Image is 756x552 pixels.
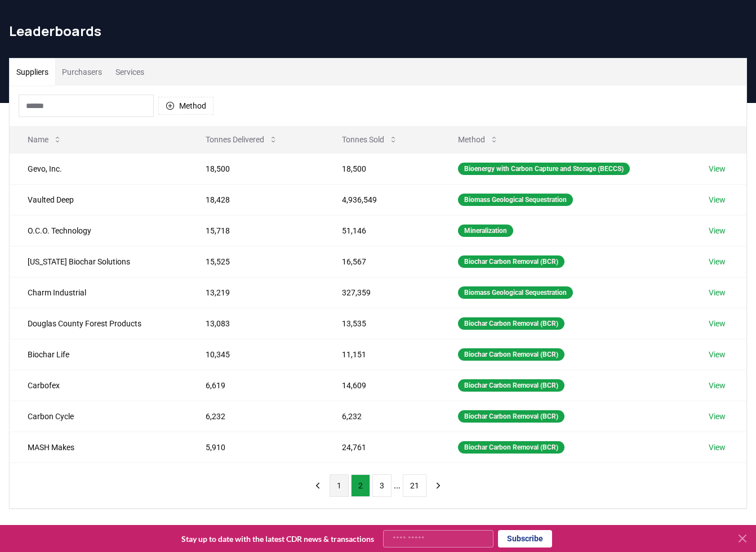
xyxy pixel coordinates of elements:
a: View [709,287,726,298]
a: View [709,163,726,174]
a: View [709,411,726,422]
button: Tonnes Delivered [197,128,287,151]
td: 11,151 [324,339,440,370]
td: [US_STATE] Biochar Solutions [10,246,188,277]
button: 2 [351,474,370,497]
a: View [709,194,726,205]
button: Purchasers [55,59,109,86]
td: 51,146 [324,215,440,246]
div: Biomass Geological Sequestration [458,194,573,206]
li: ... [394,479,401,492]
td: 15,525 [188,246,324,277]
div: Biomass Geological Sequestration [458,286,573,299]
button: Suppliers [10,59,55,86]
td: 6,232 [188,401,324,432]
div: Biochar Carbon Removal (BCR) [458,317,564,330]
td: Douglas County Forest Products [10,308,188,339]
td: 16,567 [324,246,440,277]
td: Carbofex [10,370,188,401]
td: 327,359 [324,277,440,308]
td: 13,535 [324,308,440,339]
a: View [709,349,726,360]
td: 6,619 [188,370,324,401]
div: Mineralization [458,225,513,237]
button: Services [109,59,151,86]
td: Gevo, Inc. [10,153,188,184]
button: 3 [372,474,392,497]
a: View [709,225,726,236]
td: 10,345 [188,339,324,370]
div: Biochar Carbon Removal (BCR) [458,441,564,454]
td: 5,910 [188,432,324,463]
div: Biochar Carbon Removal (BCR) [458,379,564,392]
td: 6,232 [324,401,440,432]
a: View [709,256,726,267]
button: previous page [308,474,327,497]
td: Vaulted Deep [10,184,188,215]
div: Bioenergy with Carbon Capture and Storage (BECCS) [458,163,630,175]
td: 13,219 [188,277,324,308]
div: Biochar Carbon Removal (BCR) [458,255,564,268]
td: Carbon Cycle [10,401,188,432]
a: View [709,442,726,453]
a: View [709,318,726,329]
td: 18,500 [188,153,324,184]
div: Biochar Carbon Removal (BCR) [458,348,564,361]
button: Method [158,97,214,115]
button: Tonnes Sold [333,128,407,151]
button: Name [19,128,71,151]
h1: Leaderboards [9,22,747,40]
td: Charm Industrial [10,277,188,308]
td: 18,428 [188,184,324,215]
td: 13,083 [188,308,324,339]
td: 14,609 [324,370,440,401]
td: MASH Makes [10,432,188,463]
td: 24,761 [324,432,440,463]
td: 18,500 [324,153,440,184]
button: next page [429,474,448,497]
button: 1 [330,474,349,497]
td: 15,718 [188,215,324,246]
button: Method [449,128,508,151]
a: View [709,380,726,391]
td: O.C.O. Technology [10,215,188,246]
td: 4,936,549 [324,184,440,215]
button: 21 [403,474,426,497]
div: Biochar Carbon Removal (BCR) [458,410,564,423]
td: Biochar Life [10,339,188,370]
